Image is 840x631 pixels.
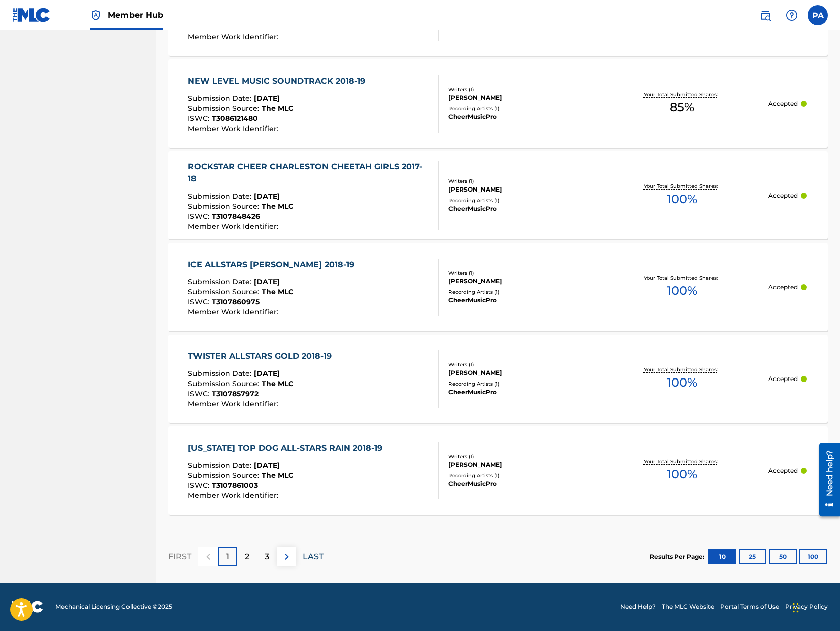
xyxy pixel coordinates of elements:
[245,551,249,563] p: 2
[448,368,596,377] div: [PERSON_NAME]
[188,287,262,296] span: Submission Source :
[720,602,779,611] a: Portal Terms of Use
[448,479,596,488] div: CheerMusicPro
[265,551,269,563] p: 3
[620,602,656,611] a: Need Help?
[448,472,596,479] div: Recording Artists ( 1 )
[254,369,280,378] span: [DATE]
[759,9,771,21] img: search
[644,458,720,465] p: Your Total Submitted Shares:
[448,112,596,121] div: CheerMusicPro
[448,380,596,388] div: Recording Artists ( 1 )
[644,366,720,373] p: Your Total Submitted Shares:
[12,601,43,613] img: logo
[262,202,293,211] span: The MLC
[254,192,280,201] span: [DATE]
[768,191,798,200] p: Accepted
[281,551,293,563] img: right
[212,297,260,306] span: T3107860975
[168,59,828,148] a: NEW LEVEL MUSIC SOUNDTRACK 2018-19Submission Date:[DATE]Submission Source:The MLCISWC:T3086121480...
[448,269,596,277] div: Writers ( 1 )
[739,549,766,564] button: 25
[667,465,697,483] span: 100 %
[188,104,262,113] span: Submission Source :
[188,212,212,221] span: ISWC :
[793,593,799,623] div: Drag
[768,283,798,292] p: Accepted
[262,104,293,113] span: The MLC
[108,9,163,21] span: Member Hub
[644,182,720,190] p: Your Total Submitted Shares:
[254,461,280,470] span: [DATE]
[188,192,254,201] span: Submission Date :
[188,75,370,87] div: NEW LEVEL MUSIC SOUNDTRACK 2018-19
[448,204,596,213] div: CheerMusicPro
[808,5,828,25] div: User Menu
[667,190,697,208] span: 100 %
[254,94,280,103] span: [DATE]
[448,453,596,460] div: Writers ( 1 )
[188,389,212,398] span: ISWC :
[212,481,258,490] span: T3107861003
[303,551,324,563] p: LAST
[667,282,697,300] span: 100 %
[188,350,337,362] div: TWISTER ALLSTARS GOLD 2018-19
[448,185,596,194] div: [PERSON_NAME]
[90,9,102,21] img: Top Rightsholder
[12,8,51,22] img: MLC Logo
[790,583,840,631] div: Chat Widget
[768,99,798,108] p: Accepted
[188,399,281,408] span: Member Work Identifier :
[55,602,172,611] span: Mechanical Licensing Collective © 2025
[644,91,720,98] p: Your Total Submitted Shares:
[662,602,714,611] a: The MLC Website
[448,86,596,93] div: Writers ( 1 )
[188,94,254,103] span: Submission Date :
[448,288,596,296] div: Recording Artists ( 1 )
[188,491,281,500] span: Member Work Identifier :
[812,437,840,521] iframe: Resource Center
[262,471,293,480] span: The MLC
[768,374,798,384] p: Accepted
[168,335,828,423] a: TWISTER ALLSTARS GOLD 2018-19Submission Date:[DATE]Submission Source:The MLCISWC:T3107857972Membe...
[448,277,596,286] div: [PERSON_NAME]
[644,274,720,282] p: Your Total Submitted Shares:
[188,22,212,31] span: ISWC :
[188,259,359,271] div: ICE ALLSTARS [PERSON_NAME] 2018-19
[755,5,776,25] a: Public Search
[168,151,828,239] a: ROCKSTAR CHEER CHARLESTON CHEETAH GIRLS 2017-18Submission Date:[DATE]Submission Source:The MLCISW...
[667,373,697,392] span: 100 %
[262,379,293,388] span: The MLC
[188,461,254,470] span: Submission Date :
[769,549,797,564] button: 50
[168,551,191,563] p: FIRST
[262,287,293,296] span: The MLC
[188,307,281,317] span: Member Work Identifier :
[168,243,828,331] a: ICE ALLSTARS [PERSON_NAME] 2018-19Submission Date:[DATE]Submission Source:The MLCISWC:T3107860975...
[448,388,596,397] div: CheerMusicPro
[448,361,596,368] div: Writers ( 1 )
[188,222,281,231] span: Member Work Identifier :
[188,114,212,123] span: ISWC :
[226,551,229,563] p: 1
[188,481,212,490] span: ISWC :
[188,369,254,378] span: Submission Date :
[650,552,707,561] p: Results Per Page:
[188,379,262,388] span: Submission Source :
[782,5,802,25] div: Help
[188,297,212,306] span: ISWC :
[448,197,596,204] div: Recording Artists ( 1 )
[212,212,260,221] span: T3107848426
[188,442,387,454] div: [US_STATE] TOP DOG ALL-STARS RAIN 2018-19
[188,277,254,286] span: Submission Date :
[799,549,827,564] button: 100
[188,32,281,41] span: Member Work Identifier :
[448,460,596,469] div: [PERSON_NAME]
[786,9,798,21] img: help
[785,602,828,611] a: Privacy Policy
[168,426,828,515] a: [US_STATE] TOP DOG ALL-STARS RAIN 2018-19Submission Date:[DATE]Submission Source:The MLCISWC:T310...
[708,549,736,564] button: 10
[188,124,281,133] span: Member Work Identifier :
[188,202,262,211] span: Submission Source :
